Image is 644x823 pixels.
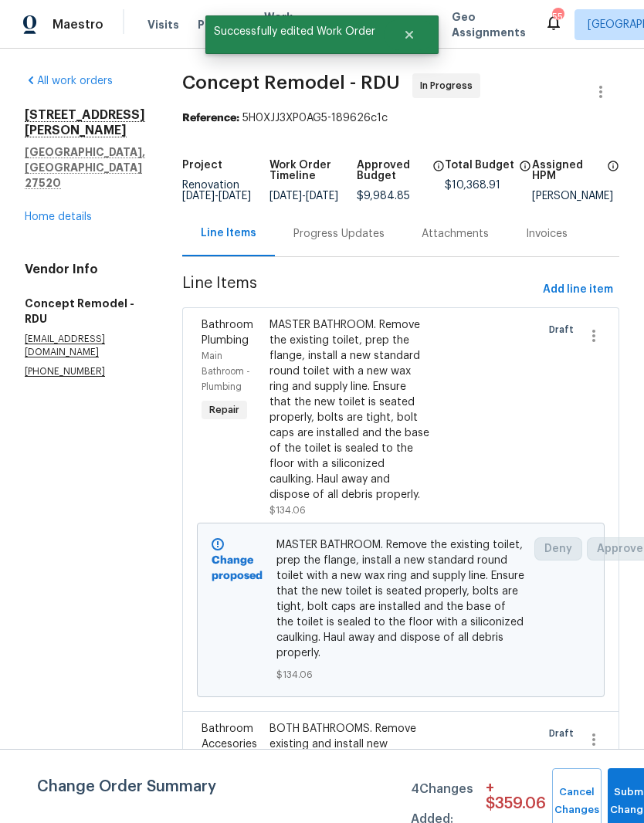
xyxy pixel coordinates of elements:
[384,19,435,50] button: Close
[269,160,357,181] h5: Work Order Timeline
[25,262,145,277] h4: Vendor Info
[452,9,526,40] span: Geo Assignments
[534,537,582,561] button: Deny
[202,351,250,391] span: Main Bathroom - Plumbing
[182,113,239,124] b: Reference:
[182,180,251,202] span: Renovation
[420,78,479,93] span: In Progress
[532,191,619,202] div: [PERSON_NAME]
[432,160,445,191] span: The total cost of line items that have been approved by both Opendoor and the Trade Partner. This...
[269,191,302,202] span: [DATE]
[182,160,222,171] h5: Project
[25,212,92,222] a: Home details
[264,9,303,40] span: Work Orders
[269,721,430,767] div: BOTH BATHROOMS. Remove existing and install new exhaust fan in bathroom.
[202,723,257,750] span: Bathroom Accesories
[219,191,251,202] span: [DATE]
[422,226,489,242] div: Attachments
[519,160,531,180] span: The total cost of line items that have been proposed by Opendoor. This sum includes line items th...
[182,191,215,202] span: [DATE]
[293,226,385,242] div: Progress Updates
[526,226,568,242] div: Invoices
[549,322,580,337] span: Draft
[201,225,256,241] div: Line Items
[276,537,526,661] span: MASTER BATHROOM. Remove the existing toilet, prep the flange, install a new standard round toilet...
[357,191,410,202] span: $9,984.85
[357,160,427,181] h5: Approved Budget
[25,296,145,327] h5: Concept Remodel - RDU
[306,191,338,202] span: [DATE]
[182,191,251,202] span: -
[147,17,179,32] span: Visits
[198,17,246,32] span: Projects
[276,667,526,682] span: $134.06
[203,402,246,418] span: Repair
[552,9,563,25] div: 55
[182,110,619,126] div: 5H0XJJ3XP0AG5-189626c1c
[549,726,580,741] span: Draft
[25,76,113,86] a: All work orders
[607,160,619,191] span: The hpm assigned to this work order.
[543,280,613,300] span: Add line item
[269,506,306,515] span: $134.06
[537,276,619,304] button: Add line item
[182,276,537,304] span: Line Items
[205,15,384,48] span: Successfully edited Work Order
[560,784,594,819] span: Cancel Changes
[532,160,602,181] h5: Assigned HPM
[445,180,500,191] span: $10,368.91
[269,191,338,202] span: -
[445,160,514,171] h5: Total Budget
[202,320,253,346] span: Bathroom Plumbing
[182,73,400,92] span: Concept Remodel - RDU
[269,317,430,503] div: MASTER BATHROOM. Remove the existing toilet, prep the flange, install a new standard round toilet...
[212,555,263,581] b: Change proposed
[53,17,103,32] span: Maestro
